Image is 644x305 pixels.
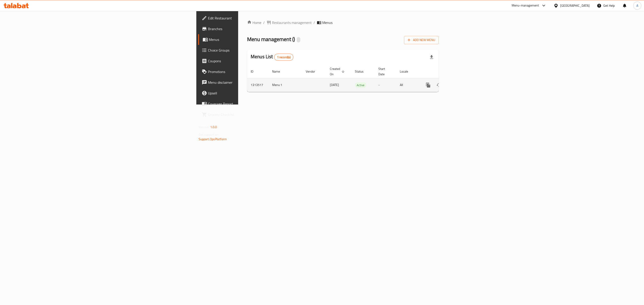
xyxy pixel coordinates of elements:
a: Branches [198,23,304,34]
span: Menus [322,20,333,25]
span: 1.0.0 [210,124,217,130]
a: Support.OpsPlatform [199,136,227,142]
span: Menus [209,37,300,42]
a: Menu disclaimer [198,77,304,88]
span: Name [272,69,286,74]
div: Total records count [274,54,294,61]
span: Get support on: [199,132,219,138]
span: Edit Restaurant [208,15,300,21]
nav: breadcrumb [247,20,439,25]
span: Version: [199,124,210,130]
button: more [423,80,434,90]
td: All [396,78,419,92]
span: Active [355,83,366,88]
div: Menu-management [512,3,539,8]
span: 1 record(s) [274,55,293,59]
span: Coupons [208,58,300,64]
button: Add New Menu [404,36,439,44]
a: Choice Groups [198,45,304,56]
span: ID [251,69,259,74]
span: [DATE] [330,82,339,88]
span: Add New Menu [408,37,435,43]
div: Export file [426,52,437,63]
span: Grocery Checklist [208,112,300,117]
span: Choice Groups [208,48,300,53]
span: Start Date [378,66,391,77]
h2: Menus List [251,53,293,61]
span: Locale [400,69,414,74]
span: Vendor [306,69,321,74]
span: Promotions [208,69,300,74]
table: enhanced table [247,65,469,92]
span: Created On [330,66,346,77]
a: Edit Restaurant [198,13,304,23]
li: / [314,20,315,25]
span: Branches [208,26,300,31]
a: Coupons [198,56,304,66]
a: Grocery Checklist [198,109,304,120]
td: - [375,78,396,92]
span: A [636,3,638,8]
th: Actions [419,65,469,78]
a: Coverage Report [198,98,304,109]
a: Promotions [198,66,304,77]
span: Status [355,69,369,74]
span: Upsell [208,90,300,96]
button: Change Status [434,80,444,90]
span: Coverage Report [208,101,300,107]
div: [GEOGRAPHIC_DATA] [560,3,590,8]
span: Menu disclaimer [208,80,300,85]
a: Menus [198,34,304,45]
a: Upsell [198,88,304,98]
